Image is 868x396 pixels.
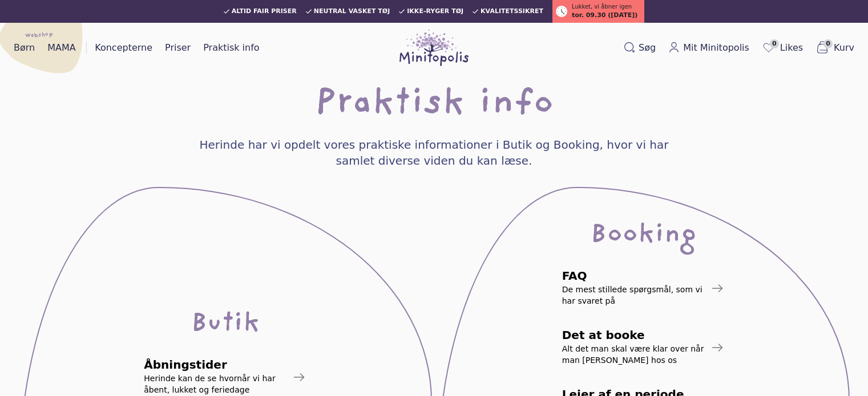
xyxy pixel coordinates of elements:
[90,39,157,57] a: Koncepterne
[590,224,696,247] div: Booking
[562,270,706,281] span: FAQ
[43,39,80,57] a: MAMA
[562,284,706,307] span: De mest stillede spørgsmål, som vi har svaret på
[562,329,706,341] span: Det at booke
[199,39,264,57] a: Praktisk info
[780,41,803,55] span: Likes
[314,87,554,123] h1: Praktisk info
[160,39,195,57] a: Priser
[179,137,690,169] h4: Herinde har vi opdelt vores praktiske informationer i Butik og Booking, hvor vi har samlet divers...
[572,2,632,11] span: Lukket, vi åbner igen
[639,41,656,55] span: Søg
[407,8,463,15] span: Ikke-ryger tøj
[683,41,749,55] span: Mit Minitopolis
[823,39,833,48] span: 0
[144,373,288,395] span: Herinde kan de se hvornår vi har åbent, lukket og feriedage
[481,8,543,15] span: Kvalitetssikret
[558,266,729,311] a: FAQDe mest stillede spørgsmål, som vi har svaret på
[314,8,390,15] span: Neutral vasket tøj
[811,38,859,58] button: 0Kurv
[757,38,808,58] a: 0Likes
[664,39,754,57] a: Mit Minitopolis
[191,313,260,336] div: Butik
[834,41,854,55] span: Kurv
[770,39,779,48] span: 0
[572,11,637,21] span: tor. 09.30 ([DATE])
[399,30,469,66] img: Minitopolis logo
[562,343,706,366] span: Alt det man skal være klar over når man [PERSON_NAME] hos os
[9,39,39,57] a: Børn
[619,39,660,57] button: Søg
[144,359,288,370] span: Åbningstider
[232,8,297,15] span: Altid fair priser
[558,325,729,370] a: Det at bookeAlt det man skal være klar over når man [PERSON_NAME] hos os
